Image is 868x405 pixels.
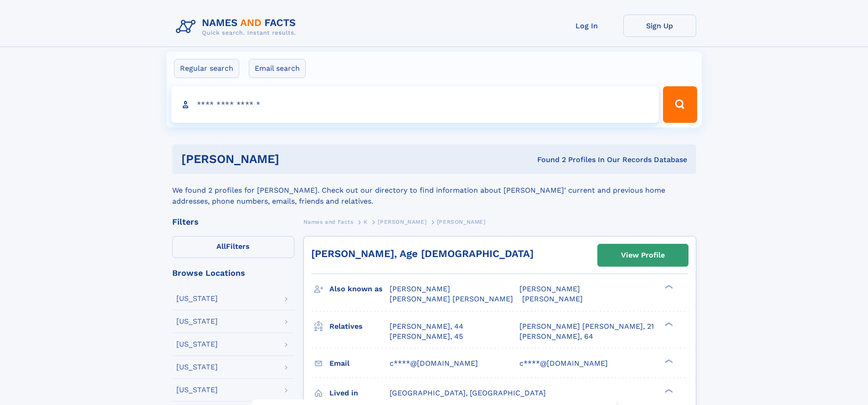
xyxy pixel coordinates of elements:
[172,174,696,207] div: We found 2 profiles for [PERSON_NAME]. Check out our directory to find information about [PERSON_...
[216,242,226,251] span: All
[311,248,534,259] a: [PERSON_NAME], Age [DEMOGRAPHIC_DATA]
[621,245,665,266] div: View Profile
[172,218,294,226] div: Filters
[329,281,390,297] h3: Also known as
[176,386,218,394] div: [US_STATE]
[663,321,673,327] div: ❯
[171,86,659,123] input: search input
[598,244,688,266] a: View Profile
[303,216,354,227] a: Names and Facts
[663,358,673,364] div: ❯
[519,284,580,293] span: [PERSON_NAME]
[550,15,623,37] a: Log In
[623,15,696,37] a: Sign Up
[663,284,673,290] div: ❯
[519,321,654,331] a: [PERSON_NAME] [PERSON_NAME], 21
[390,321,463,331] a: [PERSON_NAME], 44
[390,389,546,397] span: [GEOGRAPHIC_DATA], [GEOGRAPHIC_DATA]
[378,219,426,225] span: [PERSON_NAME]
[249,59,306,78] label: Email search
[176,295,218,302] div: [US_STATE]
[174,59,239,78] label: Regular search
[176,363,218,371] div: [US_STATE]
[390,284,450,293] span: [PERSON_NAME]
[329,385,390,401] h3: Lived in
[172,269,294,277] div: Browse Locations
[329,356,390,371] h3: Email
[364,219,368,225] span: K
[364,216,368,227] a: K
[390,295,513,303] span: [PERSON_NAME] [PERSON_NAME]
[181,153,408,165] h1: [PERSON_NAME]
[172,15,303,39] img: Logo Names and Facts
[663,86,697,123] button: Search Button
[522,295,583,303] span: [PERSON_NAME]
[378,216,426,227] a: [PERSON_NAME]
[437,219,486,225] span: [PERSON_NAME]
[176,318,218,325] div: [US_STATE]
[176,341,218,348] div: [US_STATE]
[329,319,390,334] h3: Relatives
[390,331,463,342] a: [PERSON_NAME], 45
[663,388,673,394] div: ❯
[172,236,294,258] label: Filters
[519,331,593,342] a: [PERSON_NAME], 64
[408,155,687,165] div: Found 2 Profiles In Our Records Database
